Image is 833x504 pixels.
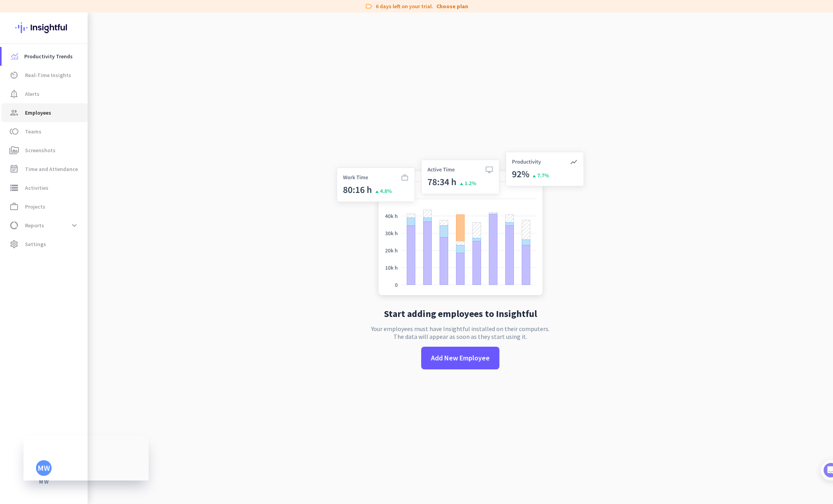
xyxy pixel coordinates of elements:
span: Employees [25,108,51,117]
a: perm_mediaScreenshots [2,141,88,160]
a: menu-itemProductivity Trends [2,47,88,66]
button: Add New Employee [421,347,499,369]
a: data_usageReportsexpand_more [2,216,88,235]
a: Choose plan [436,2,468,10]
a: groupEmployees [2,103,88,122]
i: label [365,2,373,10]
a: storageActivities [2,178,88,197]
span: Reports [25,221,44,230]
a: notification_importantAlerts [2,85,88,103]
a: settingsSettings [2,235,88,254]
a: av_timerReal-Time Insights [2,66,88,85]
p: Your employees must have Insightful installed on their computers. The data will appear as soon as... [371,325,549,340]
h2: Start adding employees to Insightful [384,309,537,319]
a: event_noteTime and Attendance [2,160,88,178]
span: Add New Employee [431,353,490,363]
img: no-search-results [331,147,590,303]
span: Time and Attendance [25,164,78,174]
i: perm_media [9,146,19,155]
a: tollTeams [2,122,88,141]
img: menu-item [11,53,18,60]
button: expand_more [67,218,81,232]
span: Settings [25,239,46,249]
i: data_usage [9,221,19,230]
i: settings [9,239,19,249]
i: storage [9,183,19,193]
span: Productivity Trends [24,52,73,61]
span: Real-Time Insights [25,70,71,80]
span: Screenshots [25,146,56,155]
a: work_outlineProjects [2,197,88,216]
iframe: Insightful Status [23,436,149,481]
i: av_timer [9,70,19,80]
span: Alerts [25,89,39,99]
span: Activities [25,183,48,193]
i: toll [9,127,19,136]
span: Projects [25,202,45,211]
i: notification_important [9,89,19,99]
i: work_outline [9,202,19,211]
img: Insightful logo [15,13,72,43]
i: group [9,108,19,117]
i: event_note [9,164,19,174]
span: Teams [25,127,41,136]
